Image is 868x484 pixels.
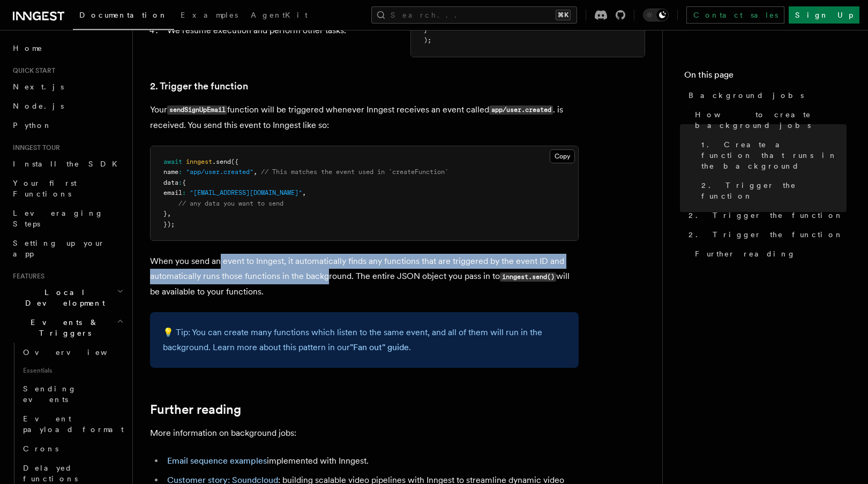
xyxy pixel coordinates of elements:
a: Setting up your app [9,233,126,263]
p: Your function will be triggered whenever Inngest receives an event called . is received. You send... [150,102,579,133]
button: Local Development [9,283,126,313]
span: Leveraging Steps [13,209,103,228]
span: , [302,189,306,196]
a: How to create background jobs [691,105,847,135]
span: // This matches the event used in `createFunction` [261,168,448,176]
span: Event payload format [23,414,124,434]
code: app/user.created [489,105,553,115]
a: Event payload format [19,409,126,439]
span: 1. Create a function that runs in the background [701,139,847,171]
span: data [163,179,178,186]
a: Background jobs [684,86,847,105]
span: : [182,189,186,196]
span: Home [13,43,43,54]
a: Contact sales [686,6,784,24]
span: .send [212,158,231,165]
span: Features [9,272,44,281]
a: Your first Functions [9,173,126,203]
span: 2. Trigger the function [689,210,843,221]
span: How to create background jobs [695,109,847,131]
span: Node.js [13,102,64,110]
a: 2. Trigger the function [150,79,248,94]
span: await [163,158,182,165]
span: Setting up your app [13,239,105,258]
button: Copy [550,149,575,163]
span: Further reading [695,248,796,259]
span: Next.js [13,82,64,91]
a: 2. Trigger the function [684,206,847,225]
a: Sending events [19,379,126,409]
a: 2. Trigger the function [697,176,847,206]
p: 💡 Tip: You can create many functions which listen to the same event, and all of them will run in ... [163,325,566,355]
span: Inngest tour [9,143,60,152]
span: Sending events [23,384,77,404]
span: Background jobs [689,90,804,101]
a: Documentation [73,3,174,30]
span: ); [424,36,431,44]
a: Further reading [150,402,241,417]
a: Overview [19,343,126,362]
span: Python [13,121,52,130]
span: Documentation [79,11,168,19]
span: Essentials [19,362,126,379]
span: "app/user.created" [186,168,253,176]
a: Node.js [9,96,126,116]
a: Crons [19,439,126,458]
a: "Fan out" guide [350,342,409,352]
span: // any data you want to send [178,200,283,207]
li: implemented with Inngest. [164,453,579,468]
span: Overview [23,348,133,357]
code: inngest.send() [500,273,556,282]
span: 2. Trigger the function [701,180,847,201]
a: Python [9,116,126,135]
span: Local Development [9,287,117,308]
span: inngest [186,158,212,165]
span: , [253,168,257,176]
a: 2. Trigger the function [684,225,847,244]
span: Examples [181,11,238,19]
p: When you send an event to Inngest, it automatically finds any functions that are triggered by the... [150,254,579,299]
span: , [167,210,171,217]
a: 1. Create a function that runs in the background [697,135,847,176]
span: } [424,26,428,34]
span: AgentKit [251,11,308,19]
span: ({ [231,158,238,165]
a: Examples [174,3,244,29]
li: We resume execution and perform other tasks. [164,23,385,38]
button: Toggle dark mode [643,9,669,21]
a: Sign Up [789,6,859,24]
kbd: ⌘K [556,10,571,20]
p: More information on background jobs: [150,426,579,441]
button: Search...⌘K [371,6,577,24]
a: Home [9,39,126,58]
a: Email sequence examples [167,456,267,466]
span: { [182,179,186,186]
span: } [163,210,167,217]
code: sendSignUpEmail [167,105,227,115]
span: Delayed functions [23,464,78,483]
a: Install the SDK [9,154,126,173]
span: "[EMAIL_ADDRESS][DOMAIN_NAME]" [190,189,302,196]
span: 2. Trigger the function [689,229,843,240]
span: : [178,179,182,186]
span: : [178,168,182,176]
span: email [163,189,182,196]
h4: On this page [684,69,847,86]
span: name [163,168,178,176]
a: Leveraging Steps [9,203,126,233]
button: Events & Triggers [9,313,126,343]
a: Next.js [9,77,126,96]
span: Quick start [9,66,55,75]
a: Further reading [691,244,847,263]
span: Your first Functions [13,179,77,198]
span: }); [163,221,175,228]
span: Crons [23,444,58,453]
a: AgentKit [244,3,314,29]
span: Install the SDK [13,160,124,168]
span: Events & Triggers [9,317,117,338]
